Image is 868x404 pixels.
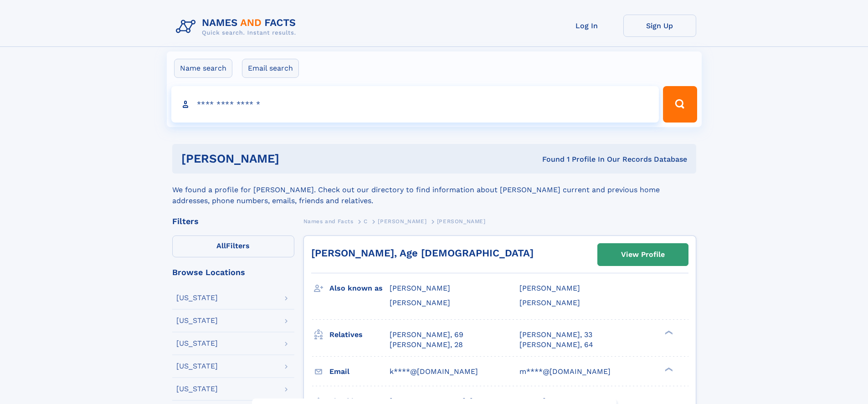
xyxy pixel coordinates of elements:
[621,244,665,265] div: View Profile
[598,244,688,266] a: View Profile
[176,294,218,302] div: [US_STATE]
[390,330,463,340] a: [PERSON_NAME], 69
[329,327,390,343] h3: Relatives
[181,153,411,164] h1: [PERSON_NAME]
[176,340,218,347] div: [US_STATE]
[172,235,294,257] label: Filters
[303,215,354,227] a: Names and Facts
[172,15,303,39] img: Logo Names and Facts
[519,330,592,340] a: [PERSON_NAME], 33
[550,15,623,37] a: Log In
[176,363,218,370] div: [US_STATE]
[176,385,218,393] div: [US_STATE]
[172,217,294,225] div: Filters
[519,298,580,307] span: [PERSON_NAME]
[663,366,673,372] div: ❯
[437,218,486,225] span: [PERSON_NAME]
[390,284,450,292] span: [PERSON_NAME]
[172,268,294,276] div: Browse Locations
[176,317,218,324] div: [US_STATE]
[623,15,696,37] a: Sign Up
[411,154,687,164] div: Found 1 Profile In Our Records Database
[663,86,697,123] button: Search Button
[390,340,463,350] a: [PERSON_NAME], 28
[329,281,390,296] h3: Also known as
[378,218,426,225] span: [PERSON_NAME]
[364,218,368,225] span: C
[311,247,534,259] a: [PERSON_NAME], Age [DEMOGRAPHIC_DATA]
[174,59,232,78] label: Name search
[663,329,673,335] div: ❯
[364,215,368,227] a: C
[390,298,450,307] span: [PERSON_NAME]
[242,59,299,78] label: Email search
[329,364,390,379] h3: Email
[172,174,696,206] div: We found a profile for [PERSON_NAME]. Check out our directory to find information about [PERSON_N...
[519,340,593,350] a: [PERSON_NAME], 64
[216,241,226,250] span: All
[519,284,580,292] span: [PERSON_NAME]
[378,215,426,227] a: [PERSON_NAME]
[171,86,659,123] input: search input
